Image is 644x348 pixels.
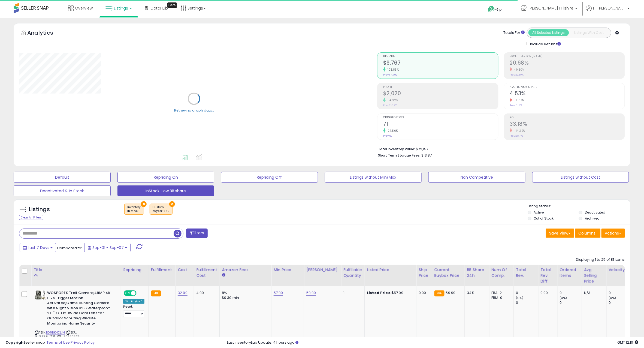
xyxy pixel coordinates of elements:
[584,267,604,284] div: Avg Selling Price
[169,201,175,207] button: ×
[383,55,498,58] span: Revenue
[325,172,422,183] button: Listings without Min/Max
[484,1,513,18] a: Help
[434,290,445,296] small: FBA
[186,229,207,238] button: Filters
[35,290,46,300] img: 51Le9XY9+5L._SL40_.jpg
[510,121,625,128] h2: 33.18%
[534,216,554,221] label: Out of Stock
[136,291,144,296] span: OFF
[75,5,93,11] span: Overview
[504,30,525,35] div: Totals For
[446,290,456,295] span: 59.99
[560,296,567,300] small: (0%)
[141,201,147,207] button: ×
[151,5,168,11] span: DataHub
[5,340,95,345] div: seller snap | |
[196,290,215,295] div: 4.99
[222,267,269,273] div: Amazon Fees
[516,290,538,295] div: 0
[343,267,362,278] div: Fulfillable Quantity
[222,273,225,278] small: Amazon Fees.
[560,290,582,295] div: 0
[512,68,525,72] small: -9.30%
[546,229,574,238] button: Save View
[585,216,600,221] label: Archived
[35,330,79,338] span: | SKU: IF_3299_1721_WT_20250324
[378,147,415,151] b: Total Inventory Value:
[151,290,161,296] small: FBA
[367,267,414,273] div: Listed Price
[367,290,392,295] b: Listed Price:
[127,209,141,213] div: in stock
[221,172,318,183] button: Repricing Off
[528,29,569,36] button: All Selected Listings
[428,172,525,183] button: Non Competitive
[114,5,128,11] span: Listings
[124,291,131,296] span: ON
[510,134,523,137] small: Prev: 38.71%
[57,245,82,251] span: Compared to:
[516,296,524,300] small: (0%)
[560,267,580,278] div: Ordered Items
[528,5,574,11] span: [PERSON_NAME] Hillshire
[585,210,605,215] label: Deactivated
[434,267,462,278] div: Current Buybox Price
[386,68,399,72] small: 103.83%
[153,209,170,213] div: buybox < 50
[512,98,524,102] small: -11.87%
[618,340,639,345] span: 2025-09-15 12:10 GMT
[71,340,95,345] a: Privacy Policy
[492,295,510,300] div: FBM: 0
[383,86,498,89] span: Profit
[609,296,616,300] small: (0%)
[534,210,544,215] label: Active
[117,185,214,196] button: InStock-Low BB share
[383,121,498,128] h2: 71
[46,330,65,335] a: B09BKHDLJH
[14,172,111,183] button: Default
[512,129,526,133] small: -14.29%
[510,86,625,89] span: Avg. Buybox Share
[593,5,626,11] span: Hi [PERSON_NAME]
[510,90,625,98] h2: 4.53%
[386,129,398,133] small: 24.56%
[227,340,639,345] div: Last InventoryLab Update: 4 hours ago.
[492,267,512,278] div: Num of Comp.
[609,290,631,295] div: 0
[196,267,217,278] div: Fulfillment Cost
[510,55,625,58] span: Profit [PERSON_NAME]
[222,295,267,300] div: $0.30 min
[541,267,555,284] div: Total Rev. Diff.
[167,2,177,8] div: Tooltip anchor
[29,206,50,213] h5: Listings
[609,300,631,305] div: 0
[492,290,510,295] div: FBA: 2
[541,290,553,295] div: 0.00
[523,41,568,47] div: Include Returns
[383,116,498,119] span: Ordered Items
[383,90,498,98] h2: $2,020
[178,290,188,296] a: 32.99
[123,299,144,304] div: Win BuyBox *
[34,267,119,273] div: Title
[510,116,625,119] span: ROI
[117,172,214,183] button: Repricing On
[174,108,214,113] div: Retrieving graph data..
[27,29,64,38] h5: Analytics
[516,300,538,305] div: 0
[601,229,625,238] button: Actions
[47,340,70,345] a: Terms of Use
[178,267,192,273] div: Cost
[127,205,141,213] span: Inventory :
[419,267,430,278] div: Ship Price
[495,7,502,12] span: Help
[528,204,630,209] p: Listing States:
[378,145,621,152] li: $72,157
[467,267,487,278] div: BB Share 24h.
[19,215,43,220] div: Clear All Filters
[274,290,283,296] a: 57.99
[383,134,392,137] small: Prev: 57
[560,300,582,305] div: 0
[510,104,522,107] small: Prev: 5.14%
